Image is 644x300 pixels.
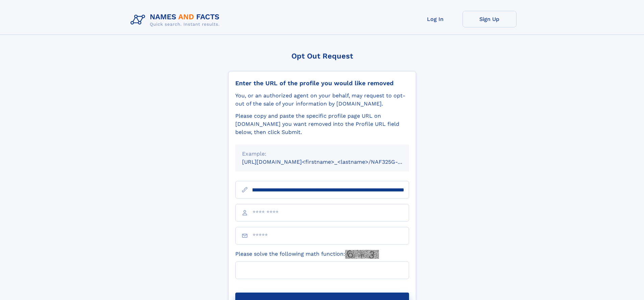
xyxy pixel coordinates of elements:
[235,112,409,136] div: Please copy and paste the specific profile page URL on [DOMAIN_NAME] you want removed into the Pr...
[242,159,422,165] small: [URL][DOMAIN_NAME]<firstname>_<lastname>/NAF325G-xxxxxxxx
[408,11,462,27] a: Log In
[235,92,409,108] div: You, or an authorized agent on your behalf, may request to opt-out of the sale of your informatio...
[242,150,402,158] div: Example:
[128,11,225,29] img: Logo Names and Facts
[462,11,517,27] a: Sign Up
[228,52,416,60] div: Opt Out Request
[235,250,379,259] label: Please solve the following math function:
[235,79,409,87] div: Enter the URL of the profile you would like removed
